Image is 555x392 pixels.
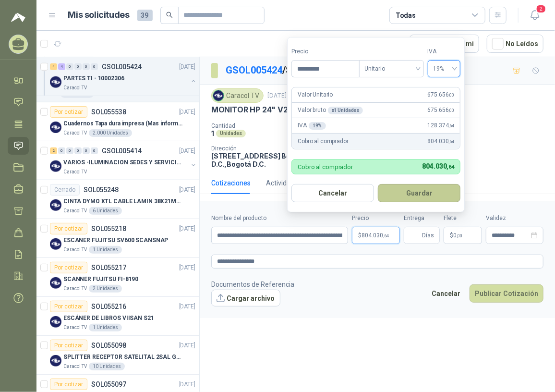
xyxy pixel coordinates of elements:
p: [DATE] [179,185,195,195]
div: 6 Unidades [89,207,122,215]
p: Documentos de Referencia [211,279,294,290]
div: Por cotizar [50,301,87,312]
img: Company Logo [50,199,61,211]
div: 1 - 50 de 176 [343,36,402,51]
p: [DATE] [179,62,195,72]
label: Entrega [404,214,440,223]
p: [DATE] [179,147,195,156]
span: Días [422,227,434,244]
div: 1 Unidades [89,246,122,254]
p: SOL055097 [91,381,126,388]
p: Caracol TV [63,246,87,254]
p: Cantidad [211,122,327,129]
div: 0 [74,63,82,70]
p: [DATE] [179,263,195,272]
span: 804.030 [422,162,455,170]
img: Company Logo [50,355,61,367]
p: SPLITTER RECEPTOR SATELITAL 2SAL GT-SP21 [63,353,183,362]
p: Valor bruto [298,106,363,115]
p: Caracol TV [63,363,87,370]
p: GSOL005424 [102,63,142,70]
div: Unidades [216,130,246,137]
p: Caracol TV [63,207,87,215]
a: Por cotizarSOL055217[DATE] Company LogoSCANNER FUJITSU FI-8190Caracol TV2 Unidades [36,258,199,297]
label: Precio [352,214,400,223]
img: Company Logo [50,316,61,328]
div: 0 [66,147,73,154]
p: [DATE] [179,302,195,311]
h1: Mis solicitudes [68,8,130,22]
a: Por cotizarSOL055218[DATE] Company LogoESCANER FUJITSU SV600 SCANSNAPCaracol TV1 Unidades [36,219,199,258]
label: IVA [428,47,461,56]
p: Dirección [211,145,307,152]
p: Cobro al comprador [298,164,353,170]
p: SOL055218 [91,225,126,232]
div: Cerrado [50,184,80,196]
p: VARIOS -ILUMINACION SEDES Y SERVICIOS [63,158,183,167]
p: Cuadernos Tapa dura impresa (Mas informacion en el adjunto) [63,119,183,128]
p: [DATE] [267,91,287,100]
div: Por cotizar [50,379,87,390]
p: GSOL005414 [102,147,142,154]
span: ,00 [457,233,462,238]
p: / SOL055550 [226,63,337,78]
p: Caracol TV [63,285,87,293]
p: 1 [211,129,214,137]
span: 19% [434,61,455,76]
p: ESCANER FUJITSU SV600 SCANSNAP [63,236,168,245]
label: Precio [291,47,359,56]
p: Valor Unitario [298,90,333,99]
p: [DATE] [179,341,195,350]
button: No Leídos [487,35,543,53]
div: Todas [396,10,416,21]
button: Cancelar [291,184,374,202]
div: Por cotizar [50,223,87,234]
img: Company Logo [50,122,61,133]
span: 2 [536,4,546,13]
p: SOL055217 [91,264,126,271]
p: ESCÁNER DE LIBROS VIISAN S21 [63,314,154,323]
div: 0 [91,147,98,154]
a: Por cotizarSOL055098[DATE] Company LogoSPLITTER RECEPTOR SATELITAL 2SAL GT-SP21Caracol TV10 Unidades [36,336,199,375]
img: Logo peakr [11,12,25,23]
p: SOL055248 [84,186,119,193]
div: 2 [50,147,57,154]
img: Company Logo [50,76,61,88]
p: [DATE] [179,224,195,233]
img: Company Logo [213,90,224,101]
div: 0 [83,147,90,154]
p: [DATE] [179,108,195,117]
div: 10 Unidades [89,363,125,370]
span: Unitario [365,61,418,76]
span: 804.030 [362,233,389,238]
a: 4 4 0 0 0 0 GSOL005424[DATE] Company LogoPARTES TI - 10002306Caracol TV [50,61,197,92]
div: Cotizaciones [211,178,251,188]
div: 19 % [309,122,326,130]
p: Caracol TV [63,168,87,176]
p: SOL055098 [91,342,126,349]
p: [STREET_ADDRESS] Bogotá D.C. , Bogotá D.C. [211,152,307,168]
p: Caracol TV [63,84,87,92]
a: 2 0 0 0 0 0 GSOL005414[DATE] Company LogoVARIOS -ILUMINACION SEDES Y SERVICIOSCaracol TV [50,145,197,176]
p: $ 0,00 [444,227,482,244]
span: 675.656 [428,106,455,115]
span: ,64 [449,123,455,128]
span: ,64 [447,164,455,170]
span: 128.374 [428,121,455,130]
span: 0 [453,233,462,238]
div: 4 [58,63,65,70]
button: Guardar [378,184,460,202]
span: $ [450,233,453,238]
button: Cargar archivo [211,290,280,307]
div: 0 [83,63,90,70]
p: IVA [298,121,326,130]
div: 2.000 Unidades [89,129,132,137]
label: Flete [444,214,482,223]
div: 0 [66,63,73,70]
a: Por cotizarSOL055216[DATE] Company LogoESCÁNER DE LIBROS VIISAN S21Caracol TV1 Unidades [36,297,199,336]
span: 39 [137,10,153,21]
a: CerradoSOL055248[DATE] Company LogoCINTA DYMO XTL CABLE LAMIN 38X21MMBLANCOCaracol TV6 Unidades [36,180,199,219]
img: Company Logo [50,160,61,172]
button: Cancelar [426,284,466,303]
p: CINTA DYMO XTL CABLE LAMIN 38X21MMBLANCO [63,197,183,206]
